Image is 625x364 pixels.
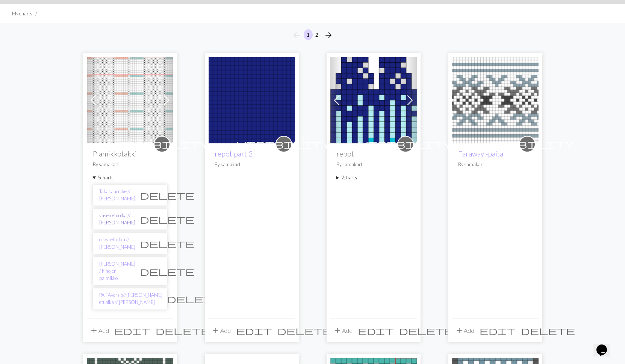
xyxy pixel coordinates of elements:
p: By samakart [336,161,411,168]
span: delete [140,190,194,200]
p: By samakart [215,161,289,168]
summary: 2charts [336,174,411,181]
i: Edit [358,326,394,335]
i: Edit [236,326,272,335]
p: By samakart [458,161,533,168]
span: arrow_forward [324,30,333,41]
button: Add [452,323,477,338]
a: Takakaarroke // [PERSON_NAME] [99,188,135,202]
a: Faraway -paita [452,96,539,103]
i: Edit [480,326,516,335]
i: private [359,137,452,152]
span: edit [114,325,150,336]
img: Faraway -paita [452,57,539,143]
button: Delete chart [135,188,199,202]
button: Edit [233,323,275,338]
button: Edit [355,323,396,338]
span: delete [156,325,210,336]
button: Add [87,323,112,338]
img: repot [330,57,417,143]
span: delete [140,238,194,249]
button: 2 [312,29,321,40]
button: Add [209,323,233,338]
summary: 5charts [93,174,167,181]
button: Edit [112,323,153,338]
span: add [211,325,220,336]
iframe: chat widget [593,334,617,356]
span: add [89,325,98,336]
span: delete [140,214,194,224]
button: Delete chart [135,236,199,251]
button: Delete [275,323,334,338]
i: Next [324,31,333,40]
button: Delete [518,323,578,338]
i: Edit [114,326,150,335]
button: Delete chart [162,292,226,306]
span: delete [140,266,194,277]
i: private [480,137,574,152]
span: add [455,325,464,336]
span: delete [521,325,575,336]
h2: Plamikkotakki [93,149,167,158]
button: Delete chart [135,212,199,226]
p: By samakart [93,161,167,168]
span: visibility [237,138,331,150]
a: repot part 2 [215,149,253,158]
a: repot [330,96,417,103]
span: visibility [115,138,209,150]
button: Add [330,323,355,338]
span: delete [399,325,453,336]
button: Delete chart [135,264,199,278]
span: add [333,325,342,336]
span: visibility [480,138,574,150]
a: oikea etuolka // [PERSON_NAME] [99,236,135,250]
span: edit [236,325,272,336]
span: visibility [359,138,452,150]
span: edit [358,325,394,336]
i: private [237,137,331,152]
span: delete [167,293,221,304]
a: [PERSON_NAME] / hihojen palmikko [99,260,135,282]
a: repot part 2 [209,96,295,103]
button: Delete [396,323,456,338]
nav: Page navigation [289,29,336,41]
a: Faraway -paita [458,149,503,158]
img: Takakaarroke // Kaavio A [87,57,173,143]
a: vasen etuolka // [PERSON_NAME] [99,212,135,226]
button: Delete [153,323,212,338]
i: private [115,137,209,152]
button: Edit [477,323,518,338]
span: edit [480,325,516,336]
button: Next [321,29,336,41]
a: Takakaarroke // Kaavio A [87,96,173,103]
img: repot part 2 [209,57,295,143]
button: 1 [304,29,313,40]
span: delete [277,325,331,336]
li: My charts [12,10,32,17]
a: PAITAversio//[PERSON_NAME] etuolka // [PERSON_NAME] [99,292,162,306]
h2: repot [336,149,411,158]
